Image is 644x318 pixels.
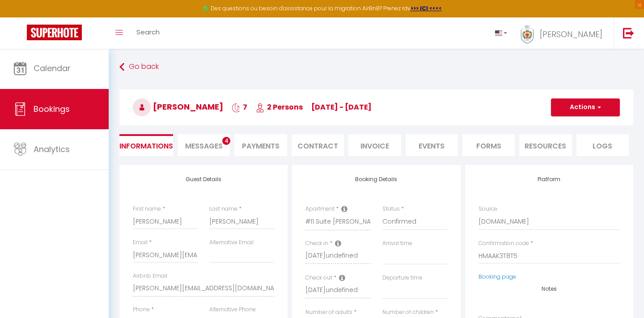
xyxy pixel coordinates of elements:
span: [PERSON_NAME] [133,101,223,112]
label: Alternative Email [209,238,254,247]
span: Analytics [34,144,70,155]
button: Actions [551,98,620,116]
span: Search [136,27,160,37]
img: logout [623,27,634,38]
label: Airbnb Email [133,272,167,280]
a: Go back [119,59,633,75]
li: Informations [119,134,173,156]
li: Forms [462,134,515,156]
li: Contract [292,134,344,156]
h4: Notes [479,286,620,292]
span: 7 [232,102,247,112]
span: 4 [222,137,230,145]
span: [DATE] - [DATE] [311,102,372,112]
li: Logs [576,134,629,156]
a: ... [PERSON_NAME] [514,17,614,49]
img: ... [521,25,534,44]
span: Bookings [34,103,70,114]
h4: Guest Details [133,176,274,182]
label: Arrival time [382,239,412,248]
label: Number of adults [305,308,352,317]
span: Messages [185,141,223,151]
label: First name [133,205,161,213]
span: 2 Persons [256,102,303,112]
span: Calendar [34,63,71,74]
a: Search [130,17,166,49]
label: Apartment [305,205,335,213]
li: Payments [234,134,287,156]
li: Resources [519,134,572,156]
span: [PERSON_NAME] [540,29,602,40]
h4: Booking Details [305,176,447,182]
label: Phone [133,305,150,314]
label: Last name [209,205,237,213]
label: Email [133,238,148,247]
label: Check in [305,239,328,248]
label: Confirmation code [479,239,529,248]
h4: Platform [479,176,620,182]
label: Check out [305,274,332,282]
label: Number of children [382,308,434,317]
li: Invoice [348,134,401,156]
label: Status [382,205,400,213]
li: Events [406,134,458,156]
label: Departure time [382,274,423,282]
label: Alternative Phone [209,305,256,314]
img: Super Booking [27,25,82,40]
label: Source [479,205,497,213]
a: Booking page [479,273,516,280]
a: >>> ICI <<<< [411,4,442,12]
